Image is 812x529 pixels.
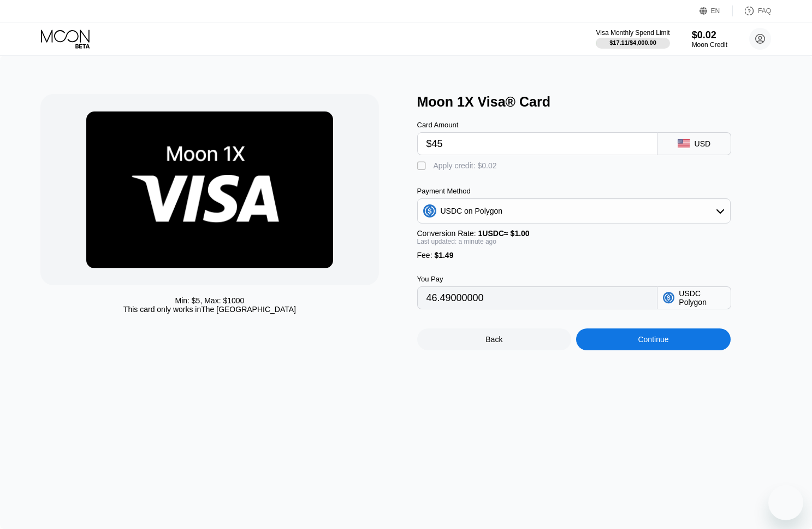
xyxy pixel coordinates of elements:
span: 1 USDC ≈ $1.00 [478,229,530,238]
div: FAQ [758,7,771,15]
div: EN [711,7,720,15]
div: Apply credit: $0.02 [434,161,497,170]
div: Continue [576,328,731,350]
div: Continue [638,335,668,344]
div: EN [700,5,733,16]
div: Moon Credit [692,41,727,49]
div: Card Amount [417,121,657,129]
iframe: Button to launch messaging window [768,485,803,520]
div: Payment Method [417,187,731,195]
span: $1.49 [434,251,453,260]
div: USDC on Polygon [418,200,730,222]
div: Last updated: a minute ago [417,238,731,245]
div: FAQ [733,5,771,16]
div:  [417,161,428,172]
div: Min: $ 5 , Max: $ 1000 [175,296,244,305]
div: Visa Monthly Spend Limit [596,29,669,37]
div: $17.11 / $4,000.00 [609,39,656,46]
input: $0.00 [426,133,648,155]
div: Back [417,328,572,350]
div: Fee : [417,251,731,260]
div: $0.02 [692,30,727,41]
div: Visa Monthly Spend Limit$17.11/$4,000.00 [596,29,669,49]
div: USDC on Polygon [441,207,503,215]
div: Back [485,335,502,344]
div: USDC Polygon [679,289,725,307]
div: Conversion Rate: [417,229,731,238]
div: Moon 1X Visa® Card [417,94,783,110]
div: You Pay [417,275,657,283]
div: $0.02Moon Credit [692,30,727,49]
div: This card only works in The [GEOGRAPHIC_DATA] [123,305,296,314]
div: USD [695,139,711,148]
